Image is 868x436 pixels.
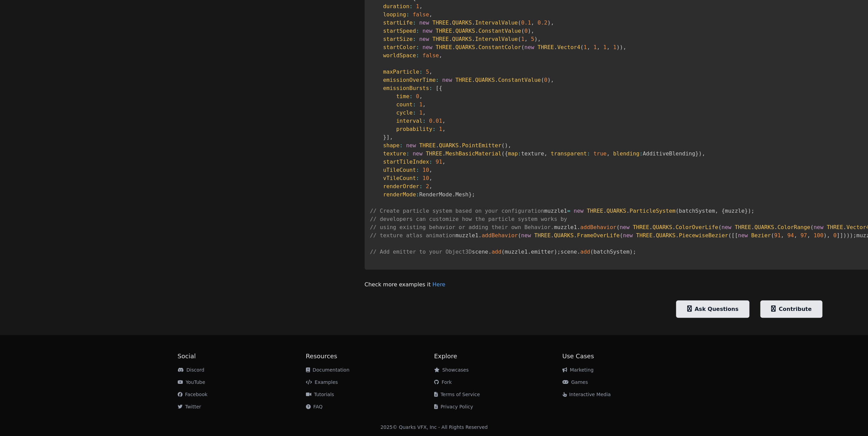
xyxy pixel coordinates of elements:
span: new [620,224,630,230]
span: : [416,175,420,181]
span: , [442,159,446,165]
span: 91 [774,232,781,239]
span: 0 [833,232,837,239]
span: : [409,93,413,100]
span: . [459,142,462,149]
span: THREE Vector4 [538,44,580,50]
span: , [623,44,627,50]
span: new [413,150,423,157]
span: 1 [416,3,420,10]
span: ) [850,232,853,239]
span: ( [521,44,525,50]
span: : [429,85,432,91]
span: . [751,224,754,230]
span: addBehavior [580,224,616,230]
span: ) [698,150,702,157]
span: ( [518,19,521,26]
span: duration [383,3,409,10]
h2: Resources [306,351,434,361]
a: Facebook [178,392,208,397]
span: add [491,249,501,255]
span: [ [436,85,439,91]
span: 94 [787,232,794,239]
span: ) [505,142,508,149]
span: THREE MeshBasicMaterial [426,150,501,157]
span: ( [810,224,814,230]
span: 10 [423,175,429,181]
span: shape [383,142,399,149]
span: // developers can customize how the particle system works by [370,216,567,222]
h2: Social [178,351,306,361]
a: Terms of Service [434,392,480,397]
span: 100 [813,232,823,239]
span: ( [501,150,505,157]
span: ( [521,28,525,34]
span: : [429,159,432,165]
a: Tutorials [306,392,334,397]
span: . [479,232,482,239]
span: THREE QUARKS PointEmitter [419,142,501,149]
span: THREE QUARKS ParticleSystem [587,208,675,214]
span: 1 [521,36,525,42]
span: : [416,167,420,173]
span: THREE QUARKS ConstantValue [436,28,521,34]
span: , [794,232,797,239]
span: 2 [426,183,429,190]
span: looping [383,11,406,18]
span: 97 [800,232,807,239]
span: 1 [439,126,442,132]
span: , [551,77,554,83]
span: THREE QUARKS PiecewiseBezier [636,232,728,239]
span: new [406,142,416,149]
span: : [416,52,420,59]
a: Privacy Policy [434,404,473,409]
span: . [626,208,630,214]
span: renderMode [383,191,416,198]
span: . [449,36,452,42]
span: , [423,101,426,108]
span: ( [501,249,505,255]
span: : [419,69,423,75]
span: , [429,167,432,173]
span: , [531,28,534,34]
span: , [606,150,610,157]
span: , [419,3,423,10]
span: startSpeed [383,28,416,34]
span: ; [853,232,856,239]
span: , [508,142,511,149]
span: . [672,224,676,230]
span: , [715,208,718,214]
span: : [413,101,416,108]
span: } [695,150,698,157]
span: . [603,208,607,214]
span: . [475,28,479,34]
span: THREE QUARKS ColorOverLife [633,224,718,230]
span: THREE QUARKS ColorRange [735,224,810,230]
span: . [452,191,455,198]
span: ) [534,36,538,42]
span: ) [823,232,827,239]
span: ( [718,224,722,230]
span: } [745,208,748,214]
span: new [813,224,823,230]
span: . [652,232,656,239]
span: 0 [416,93,420,100]
span: ) [547,77,551,83]
span: time [396,93,410,100]
span: THREE QUARKS IntervalValue [432,36,518,42]
span: ( [676,208,679,214]
span: : [399,142,403,149]
span: vTileCount [383,175,416,181]
span: . [452,44,456,50]
span: . [495,77,498,83]
span: transparent [551,150,587,157]
span: THREE QUARKS ConstantValue [455,77,541,83]
span: . [472,36,475,42]
span: , [827,232,830,239]
span: , [702,150,705,157]
a: Games [562,379,588,385]
span: 91 [436,159,442,165]
span: ( [541,77,544,83]
span: : [416,191,420,198]
span: map [508,150,518,157]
